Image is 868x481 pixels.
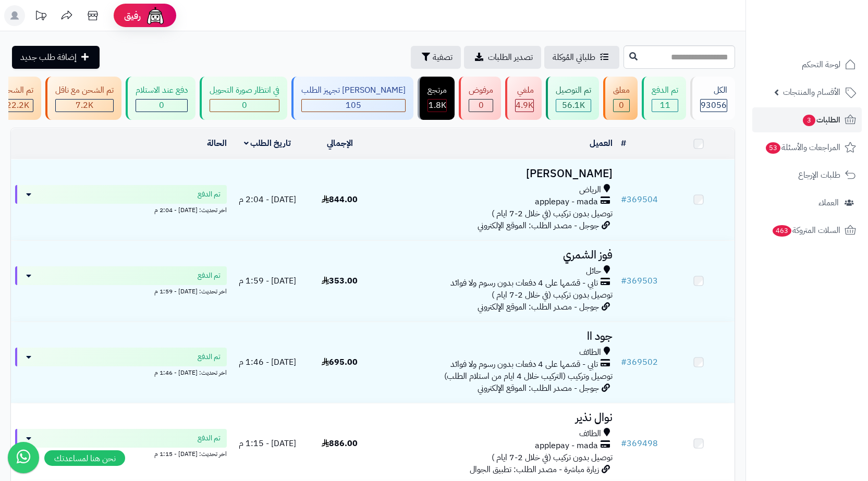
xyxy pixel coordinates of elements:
[601,77,640,120] a: معلق 0
[429,99,446,112] span: 1.8K
[198,77,289,120] a: في انتظار صورة التحويل 0
[818,195,839,210] span: العملاء
[380,168,613,180] h3: [PERSON_NAME]
[640,77,688,120] a: تم الدفع 11
[613,84,630,96] div: معلق
[450,277,598,289] span: تابي - قسّمها على 4 دفعات بدون رسوم ولا فوائد
[479,99,484,112] span: 0
[562,99,585,112] span: 56.1K
[803,115,815,126] span: 3
[621,437,658,450] a: #369498
[503,77,544,120] a: ملغي 4.9K
[210,100,279,112] div: 0
[798,168,840,182] span: طلبات الإرجاع
[28,5,54,29] a: تحديثات المنصة
[621,356,627,368] span: #
[464,46,541,69] a: تصدير الطلبات
[488,51,533,64] span: تصدير الطلبات
[516,100,533,112] div: 4926
[20,51,77,64] span: إضافة طلب جديد
[301,84,406,96] div: [PERSON_NAME] تجهيز الطلب
[322,356,358,368] span: 695.00
[289,77,415,120] a: [PERSON_NAME] تجهيز الطلب 105
[239,193,296,206] span: [DATE] - 2:04 م
[469,100,493,112] div: 0
[136,100,187,112] div: 0
[15,448,227,459] div: اخر تحديث: [DATE] - 1:15 م
[478,301,599,313] span: جوجل - مصدر الطلب: الموقع الإلكتروني
[159,99,164,112] span: 0
[765,140,840,155] span: المراجعات والأسئلة
[772,223,840,238] span: السلات المتروكة
[242,99,247,112] span: 0
[614,100,629,112] div: 0
[621,193,658,206] a: #369504
[322,275,358,287] span: 353.00
[478,219,599,232] span: جوجل - مصدر الطلب: الموقع الإلكتروني
[124,77,198,120] a: دفع عند الاستلام 0
[802,113,840,127] span: الطلبات
[535,196,598,208] span: applepay - mada
[590,137,613,150] a: العميل
[198,352,221,362] span: تم الدفع
[556,100,591,112] div: 56103
[12,46,100,69] a: إضافة طلب جديد
[15,366,227,377] div: اخر تحديث: [DATE] - 1:46 م
[621,437,627,450] span: #
[198,433,221,443] span: تم الدفع
[621,275,658,287] a: #369503
[380,330,613,342] h3: جود اا
[492,289,613,301] span: توصيل بدون تركيب (في خلال 2-7 ايام )
[752,107,862,132] a: الطلبات3
[2,100,33,112] div: 22212
[427,84,447,96] div: مرتجع
[43,77,124,120] a: تم الشحن مع ناقل 7.2K
[56,100,113,112] div: 7223
[207,137,227,150] a: الحالة
[752,218,862,243] a: السلات المتروكة463
[433,51,453,64] span: تصفية
[415,77,457,120] a: مرتجع 1.8K
[621,356,658,368] a: #369502
[652,100,678,112] div: 11
[124,9,141,22] span: رفيق
[660,99,670,112] span: 11
[302,100,405,112] div: 105
[380,412,613,424] h3: نوال نذير
[198,270,221,281] span: تم الدفع
[2,84,33,96] div: تم الشحن
[752,52,862,77] a: لوحة التحكم
[469,84,493,96] div: مرفوض
[15,204,227,215] div: اخر تحديث: [DATE] - 2:04 م
[579,347,601,359] span: الطائف
[55,84,114,96] div: تم الشحن مع ناقل
[346,99,361,112] span: 105
[752,163,862,188] a: طلبات الإرجاع
[444,370,613,383] span: توصيل وتركيب (التركيب خلال 4 ايام من استلام الطلب)
[783,85,840,100] span: الأقسام والمنتجات
[6,99,29,112] span: 22.2K
[553,51,595,64] span: طلباتي المُوكلة
[544,77,601,120] a: تم التوصيل 56.1K
[239,356,296,368] span: [DATE] - 1:46 م
[688,77,737,120] a: الكل93056
[621,193,627,206] span: #
[586,265,601,277] span: حائل
[239,275,296,287] span: [DATE] - 1:59 م
[515,84,534,96] div: ملغي
[76,99,93,112] span: 7.2K
[544,46,619,69] a: طلباتي المُوكلة
[470,463,599,476] span: زيارة مباشرة - مصدر الطلب: تطبيق الجوال
[210,84,279,96] div: في انتظار صورة التحويل
[701,99,727,112] span: 93056
[322,437,358,450] span: 886.00
[478,382,599,394] span: جوجل - مصدر الطلب: الموقع الإلكتروني
[621,137,626,150] a: #
[492,207,613,220] span: توصيل بدون تركيب (في خلال 2-7 ايام )
[579,184,601,196] span: الرياض
[752,135,862,160] a: المراجعات والأسئلة53
[516,99,533,112] span: 4.9K
[766,142,780,154] span: 53
[492,451,613,464] span: توصيل بدون تركيب (في خلال 2-7 ايام )
[652,84,678,96] div: تم الدفع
